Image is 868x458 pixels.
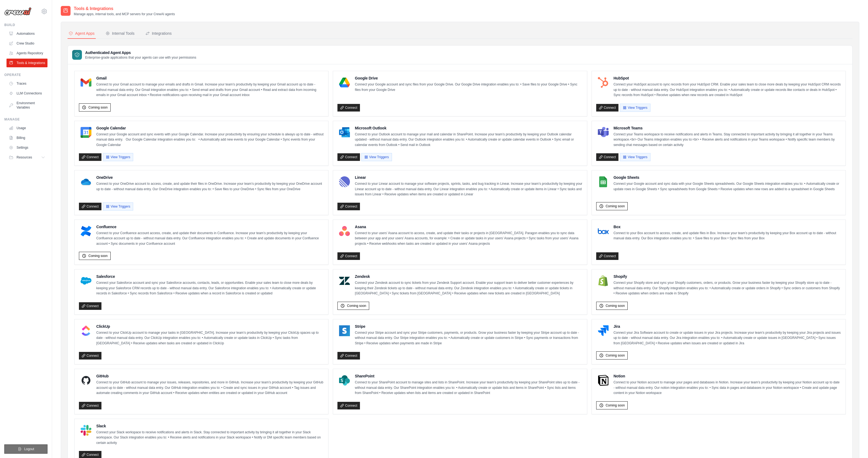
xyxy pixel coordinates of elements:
h4: GitHub [96,373,324,379]
p: Connect your Teams workspace to receive notifications and alerts in Teams. Stay connected to impo... [614,132,841,148]
img: HubSpot Logo [598,77,609,88]
button: Internal Tools [104,28,136,39]
p: Connect your HubSpot account to sync records from your HubSpot CRM. Enable your sales team to clo... [614,82,841,98]
a: Environment Variables [7,99,47,112]
h4: HubSpot [614,75,841,81]
img: Google Drive Logo [339,77,350,88]
button: Logout [4,444,47,454]
button: View Triggers [103,202,133,211]
p: Connect to your Outlook account to manage your mail and calendar in SharePoint. Increase your tea... [355,132,582,148]
div: Operate [4,73,47,77]
h4: SharePoint [355,373,582,379]
img: Linear Logo [339,176,350,187]
a: Tools & Integrations [7,59,47,67]
a: Connect [79,302,101,310]
button: View Triggers [103,153,133,161]
h4: Google Drive [355,75,582,81]
span: Logout [24,447,34,451]
div: Agent Apps [69,31,95,36]
button: View Triggers [620,153,650,161]
p: Connect to your OneDrive account to access, create, and update their files in OneDrive. Increase ... [96,181,324,192]
a: Connect [337,352,360,360]
p: Connect your Jira Software account to create or update issues in your Jira projects. Increase you... [614,330,841,346]
a: Usage [7,124,47,132]
p: Connect to your GitHub account to manage your issues, releases, repositories, and more in GitHub.... [96,380,324,396]
img: Gmail Logo [81,77,91,88]
div: Build [4,23,47,27]
a: Connect [79,352,101,360]
button: Agent Apps [68,28,96,39]
iframe: Chat Widget [841,432,868,458]
button: View Triggers [620,104,650,112]
h4: Zendesk [355,274,582,279]
p: Connect your Slack workspace to receive notifications and alerts in Slack. Stay connected to impo... [96,430,324,446]
img: OneDrive Logo [81,176,91,187]
img: Microsoft Teams Logo [598,127,609,138]
span: Coming soon [606,204,625,208]
img: GitHub Logo [81,375,91,386]
img: Google Sheets Logo [598,176,609,187]
p: Connect to your SharePoint account to manage sites and lists in SharePoint. Increase your team’s ... [355,380,582,396]
a: Automations [7,29,47,38]
p: Enterprise-grade applications that your agents can use with your permissions [85,55,196,60]
a: Connect [337,153,360,161]
a: Connect [596,153,619,161]
img: Stripe Logo [339,325,350,336]
img: Salesforce Logo [81,275,91,286]
h4: Confluence [96,224,324,230]
span: Coming soon [606,304,625,308]
a: Connect [596,252,619,260]
h4: Linear [355,175,582,180]
p: Connect your Google account and sync events with your Google Calendar. Increase your productivity... [96,132,324,148]
p: Connect to your ClickUp account to manage your tasks in [GEOGRAPHIC_DATA]. Increase your team’s p... [96,330,324,346]
span: Resources [17,155,32,160]
h4: Salesforce [96,274,324,279]
h4: Microsoft Outlook [355,125,582,131]
a: Connect [337,203,360,210]
img: Slack Logo [81,425,91,436]
a: Billing [7,133,47,142]
button: Resources [7,153,47,162]
h4: Asana [355,224,582,230]
a: Connect [596,104,619,112]
h4: Microsoft Teams [614,125,841,131]
span: Coming soon [606,403,625,408]
div: Integrations [145,31,172,36]
a: Agents Repository [7,49,47,58]
button: View Triggers [361,153,392,161]
div: Manage [4,117,47,122]
h4: Gmail [96,75,324,81]
p: Connect your Salesforce account and sync your Salesforce accounts, contacts, leads, or opportunit... [96,280,324,296]
span: Coming soon [88,254,108,258]
h4: Google Calendar [96,125,324,131]
p: Connect your Google account and sync files from your Google Drive. Our Google Drive integration e... [355,82,582,93]
a: Connect [337,104,360,112]
p: Connect your Zendesk account to sync tickets from your Zendesk Support account. Enable your suppo... [355,280,582,296]
h4: OneDrive [96,175,324,180]
img: Asana Logo [339,226,350,237]
img: Microsoft Outlook Logo [339,127,350,138]
p: Connect to your Box account to access, create, and update files in Box. Increase your team’s prod... [614,231,841,241]
a: Crew Studio [7,39,47,48]
a: Connect [79,402,101,409]
p: Connect to your Linear account to manage your software projects, sprints, tasks, and bug tracking... [355,181,582,197]
span: Coming soon [606,353,625,358]
h4: Notion [614,373,841,379]
h4: Google Sheets [614,175,841,180]
button: Integrations [144,28,173,39]
img: Shopify Logo [598,275,609,286]
img: Zendesk Logo [339,275,350,286]
span: Coming soon [88,105,108,110]
h2: Tools & Integrations [74,5,175,12]
h4: ClickUp [96,324,324,329]
img: Box Logo [598,226,609,237]
a: Connect [337,252,360,260]
p: Connect to your users’ Asana account to access, create, and update their tasks or projects in [GE... [355,231,582,247]
span: Coming soon [347,304,366,308]
p: Connect your Stripe account and sync your Stripe customers, payments, or products. Grow your busi... [355,330,582,346]
img: SharePoint Logo [339,375,350,386]
h4: Box [614,224,841,230]
a: Settings [7,143,47,152]
img: Confluence Logo [81,226,91,237]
